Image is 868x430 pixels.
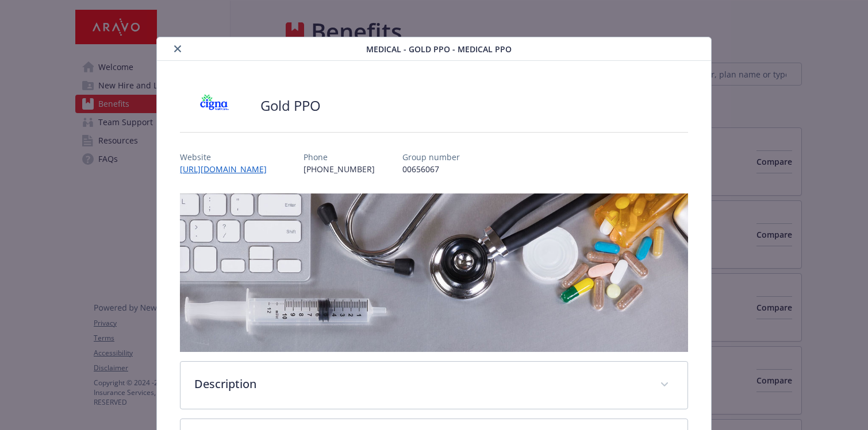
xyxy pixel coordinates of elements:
[260,96,321,115] h2: Gold PPO
[304,151,375,163] p: Phone
[171,42,185,56] button: close
[194,375,646,393] p: Description
[402,151,460,163] p: Group number
[402,163,460,175] p: 00656067
[180,193,688,352] img: banner
[304,163,375,175] p: [PHONE_NUMBER]
[180,164,276,175] a: [URL][DOMAIN_NAME]
[366,43,512,55] span: Medical - Gold PPO - Medical PPO
[180,362,688,409] div: Description
[180,151,276,163] p: Website
[180,88,249,123] img: CIGNA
